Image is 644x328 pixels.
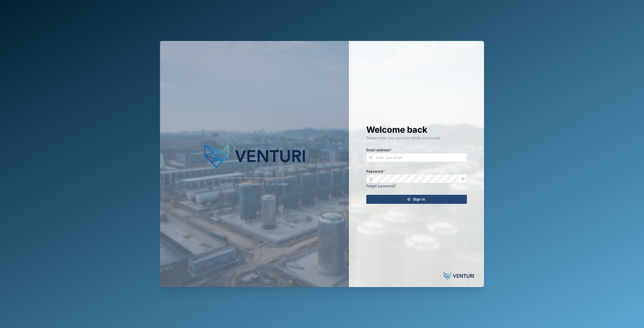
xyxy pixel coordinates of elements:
[366,124,467,135] h1: Welcome back
[366,147,392,153] label: Email address
[366,184,396,188] a: Forgot password?
[366,195,467,204] button: Sign In
[366,169,385,174] label: Password
[366,135,467,141] div: Please enter your account details to proceed
[413,195,425,204] span: Sign In
[444,271,474,281] img: Powered by: Venturi
[221,182,288,187] div: Asset Management Platform
[366,153,467,162] input: Enter your email
[204,141,305,171] img: Company Logo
